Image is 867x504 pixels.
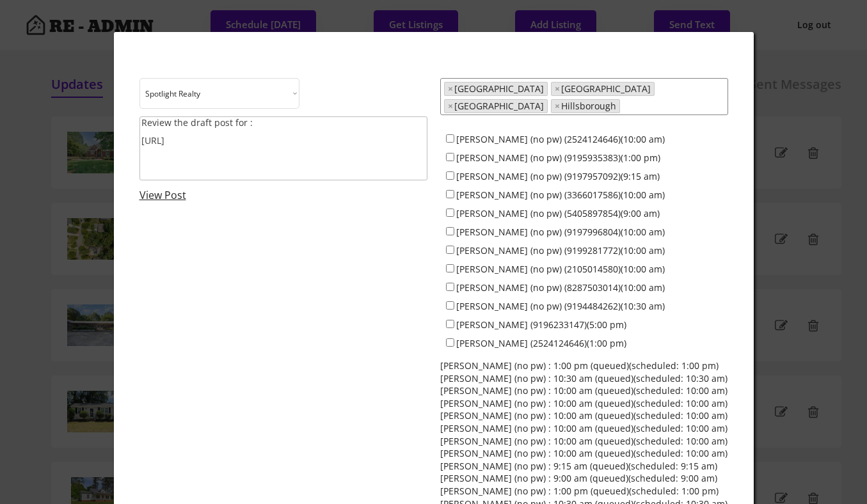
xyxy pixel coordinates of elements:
div: [PERSON_NAME] (no pw) : 9:15 am (queued)(scheduled: 9:15 am) [440,460,717,473]
div: [PERSON_NAME] (no pw) : 9:00 am (queued)(scheduled: 9:00 am) [440,472,717,485]
label: [PERSON_NAME] (no pw) (3366017586)(10:00 am) [456,189,665,201]
label: [PERSON_NAME] (no pw) (9197957092)(9:15 am) [456,170,660,182]
div: [PERSON_NAME] (no pw) : 10:00 am (queued)(scheduled: 10:00 am) [440,384,728,397]
div: [PERSON_NAME] (no pw) : 10:00 am (queued)(scheduled: 10:00 am) [440,397,728,410]
label: [PERSON_NAME] (no pw) (9195935383)(1:00 pm) [456,152,660,164]
div: [PERSON_NAME] (no pw) : 10:30 am (queued)(scheduled: 10:30 am) [440,372,728,385]
a: View Post [139,188,186,202]
div: [PERSON_NAME] (no pw) : 10:00 am (queued)(scheduled: 10:00 am) [440,422,728,435]
label: [PERSON_NAME] (9196233147)(5:00 pm) [456,319,626,331]
label: [PERSON_NAME] (no pw) (9194484262)(10:30 am) [456,300,665,312]
div: [PERSON_NAME] (no pw) : 1:00 pm (queued)(scheduled: 1:00 pm) [440,485,719,498]
div: [PERSON_NAME] (no pw) : 1:00 pm (queued)(scheduled: 1:00 pm) [440,359,719,372]
li: Hillsborough [551,99,620,113]
span: × [448,84,453,93]
li: Raleigh [444,82,548,96]
label: [PERSON_NAME] (no pw) (9197996804)(10:00 am) [456,226,665,238]
span: × [555,84,560,93]
label: [PERSON_NAME] (no pw) (2105014580)(10:00 am) [456,263,665,275]
label: [PERSON_NAME] (no pw) (9199281772)(10:00 am) [456,244,665,256]
label: [PERSON_NAME] (no pw) (8287503014)(10:00 am) [456,281,665,294]
div: [PERSON_NAME] (no pw) : 10:00 am (queued)(scheduled: 10:00 am) [440,447,728,460]
span: × [448,102,453,111]
li: Durham [551,82,655,96]
li: Chapel Hill [444,99,548,113]
div: [PERSON_NAME] (no pw) : 10:00 am (queued)(scheduled: 10:00 am) [440,409,728,422]
label: [PERSON_NAME] (2524124646)(1:00 pm) [456,337,626,349]
div: [PERSON_NAME] (no pw) : 10:00 am (queued)(scheduled: 10:00 am) [440,435,728,448]
label: [PERSON_NAME] (no pw) (2524124646)(10:00 am) [456,133,665,145]
label: [PERSON_NAME] (no pw) (5405897854)(9:00 am) [456,207,660,219]
span: × [555,102,560,111]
